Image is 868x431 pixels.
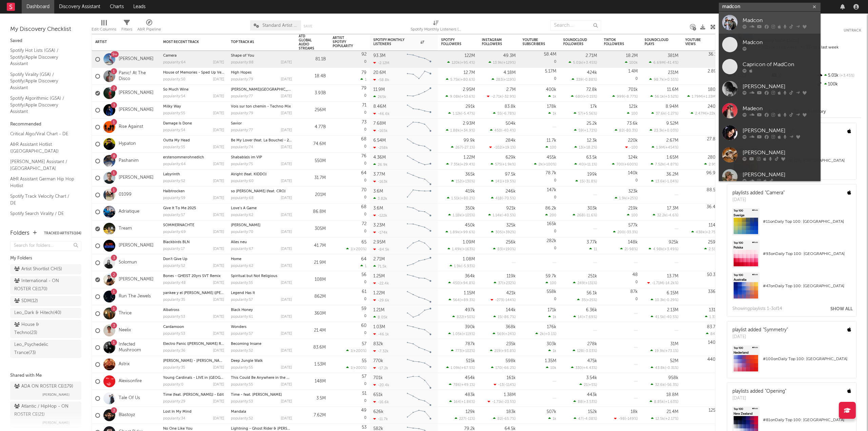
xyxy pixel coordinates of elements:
[707,112,718,116] span: +22k %
[231,359,263,363] a: Deep Jungle Walk
[505,104,516,109] div: 83.8k
[373,61,389,65] div: -2.12M
[743,171,817,179] div: [PERSON_NAME]
[463,71,475,75] div: 12.7M
[119,141,136,147] a: Hypaton
[231,257,241,261] a: Home
[629,61,638,65] span: 100k
[584,95,596,99] span: +0.15 %
[604,38,628,46] div: TikTok Followers
[578,112,582,116] span: 57
[492,77,516,82] div: ( )
[604,68,638,84] div: 0
[719,166,821,188] a: [PERSON_NAME]
[452,61,460,65] span: 120k
[743,60,817,68] div: Capricon of MadCon
[763,250,851,258] div: # 93 on Daily Top 100: [GEOGRAPHIC_DATA]
[163,88,189,92] a: So Much Wine
[522,38,546,46] div: YouTube Subscribers
[569,60,597,65] div: ( )
[44,232,81,235] button: Tracked Artists(104)
[299,72,326,80] div: 18.4B
[666,61,677,65] span: -41.4 %
[450,95,460,99] span: 9.08k
[687,94,719,99] div: ( )
[14,277,62,293] div: International - ON ROSTER CE ( 170 )
[163,71,224,75] div: House of Memories - Sped Up Version
[666,112,677,116] span: -1.27 %
[763,328,788,332] a: "Symmetry"
[163,54,177,58] a: Camera
[612,94,638,99] div: ( )
[231,139,303,142] a: Be My Lover (feat. La Bouche) - 2023 Mix
[231,173,267,176] a: Alright (feat. KIDDO)
[497,112,501,116] span: 55
[573,61,582,65] span: 5.01k
[361,86,367,91] div: 79
[163,71,230,75] a: House of Memories - Sped Up Version
[727,346,856,378] a: #100onDaily Top 100: [GEOGRAPHIC_DATA]
[10,340,81,358] a: Leo_Psychedelic Trance(73)
[649,77,678,82] div: ( )
[231,71,292,75] div: High Hopes
[504,71,516,75] div: 4.18M
[333,85,367,101] div: 0
[719,56,821,78] a: Capricon of MadCon
[763,218,851,226] div: # 11 on Daily Top 100: [GEOGRAPHIC_DATA]
[303,24,312,28] button: Save
[213,78,224,81] div: [DATE]
[651,111,678,116] div: ( )
[763,282,851,290] div: # 47 on Daily Top 100: [GEOGRAPHIC_DATA]
[42,419,70,427] span: [PERSON_NAME]
[299,34,316,51] div: ATD Global Audio Streams
[281,61,292,64] div: [DATE]
[231,240,247,244] a: Alles neu
[10,95,75,115] a: Spotify Algorithmic (GSA) / Spotify/Apple Discovery Assistant
[583,112,596,116] span: +5.56 %
[163,78,185,81] div: popularity: 50
[446,94,475,99] div: ( )
[119,56,154,62] a: [PERSON_NAME]
[10,241,81,251] input: Search for folders...
[119,311,132,316] a: Thrice
[575,95,583,99] span: 680
[629,104,638,109] div: 121k
[668,54,678,58] div: 381M
[522,51,556,67] div: 0
[231,427,319,431] a: Lightning - Ghost Rider & [PERSON_NAME] Remix
[163,342,231,346] a: Electro Panic ([PERSON_NAME] Remix)
[695,112,706,116] span: 2.47M
[719,34,821,56] a: Madcon
[816,80,861,89] div: 100k
[42,391,70,399] span: [PERSON_NAME]
[163,359,238,363] a: [PERSON_NAME] - [PERSON_NAME] Remix
[163,88,224,92] div: So Much Wine
[373,95,386,99] div: 265k
[119,412,135,418] a: Blastoyz
[719,3,821,11] input: Search for artists
[544,52,556,57] div: 58.4M
[14,297,38,305] div: SDM ( 12 )
[163,427,193,431] a: No One Like You
[92,25,116,34] div: Edit Columns
[14,265,62,273] div: Artist Shortlist CH ( 5 )
[692,95,702,99] span: 1.79M
[10,71,75,92] a: Spotify Virality (GSA) / Spotify/Apple Discovery Assistant
[163,112,185,115] div: popularity: 55
[404,85,434,102] svg: Chart title
[685,51,719,67] div: 0
[503,61,515,65] span: +129 %
[10,25,81,34] div: My Discovery Checklist
[163,54,224,58] div: Camera
[654,78,664,82] span: 98.7k
[844,27,861,34] button: Untrack
[231,190,285,193] a: so [PERSON_NAME] (feat. CRO)
[655,95,664,99] span: 56.1k
[231,40,282,44] div: Top Track #1
[213,112,224,115] div: [DATE]
[119,124,143,130] a: Rise Against
[299,89,326,97] div: 3.93B
[10,308,81,318] a: Leo_Dark & Hitech(40)
[503,95,515,99] span: -32.9 %
[231,88,299,92] a: [PERSON_NAME][GEOGRAPHIC_DATA]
